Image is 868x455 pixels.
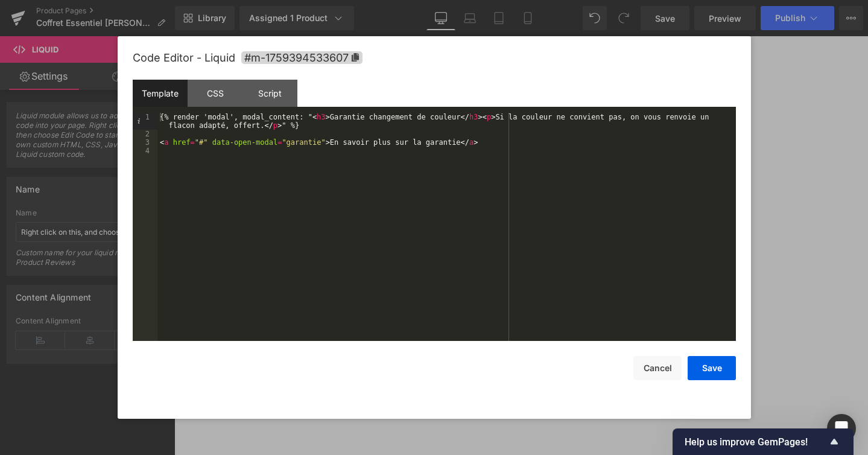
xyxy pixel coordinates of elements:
span: Click to copy [241,51,363,64]
button: Cancel [633,356,682,380]
div: 4 [133,147,157,155]
div: 3 [133,138,157,147]
span: Help us improve GemPages! [685,436,827,448]
span: Code Editor - Liquid [133,51,235,64]
div: 1 [133,113,157,130]
div: 2 [133,130,157,138]
button: Show survey - Help us improve GemPages! [685,434,841,449]
div: Script [242,80,297,107]
div: CSS [188,80,242,107]
div: Open Intercom Messenger [827,414,856,443]
div: Template [133,80,188,107]
button: Save [688,356,736,380]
